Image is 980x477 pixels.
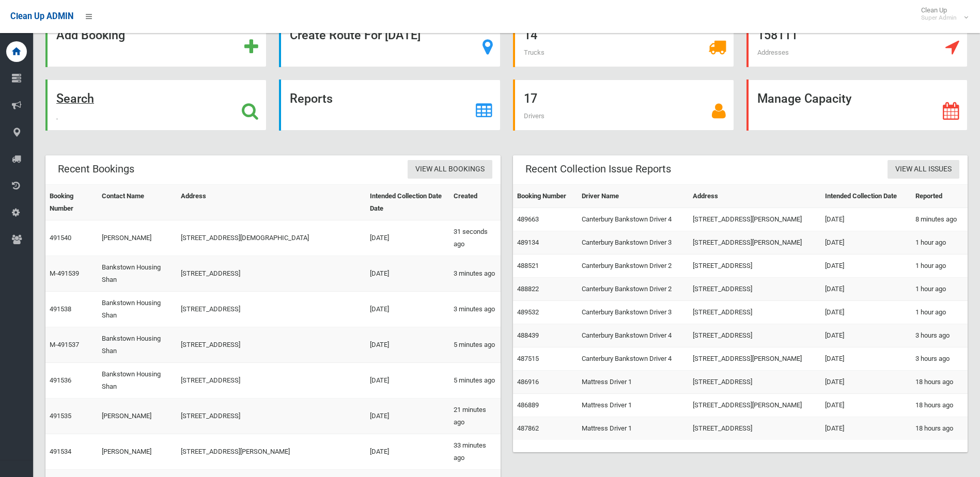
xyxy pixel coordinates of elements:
span: Addresses [757,49,789,56]
td: Mattress Driver 1 [578,417,689,440]
td: [STREET_ADDRESS] [689,301,821,324]
a: 487515 [517,355,539,362]
td: 18 hours ago [911,371,968,394]
td: [STREET_ADDRESS] [177,327,366,363]
td: [STREET_ADDRESS][PERSON_NAME] [689,347,821,371]
a: Add Booking [45,16,267,67]
td: [STREET_ADDRESS][PERSON_NAME] [177,434,366,470]
td: [DATE] [366,363,449,399]
td: 33 minutes ago [449,434,500,470]
a: 491540 [50,234,71,242]
a: M-491539 [50,269,79,277]
td: [STREET_ADDRESS][PERSON_NAME] [689,394,821,417]
td: 18 hours ago [911,417,968,440]
th: Booking Number [513,185,578,208]
td: Bankstown Housing Shan [98,292,176,327]
td: 3 hours ago [911,324,968,347]
td: [STREET_ADDRESS][PERSON_NAME] [689,208,821,231]
th: Contact Name [98,185,176,220]
td: [STREET_ADDRESS] [177,363,366,399]
th: Address [177,185,366,220]
a: 488822 [517,285,539,293]
a: 487862 [517,424,539,432]
td: 5 minutes ago [449,327,500,363]
td: [STREET_ADDRESS] [177,399,366,434]
td: [DATE] [821,301,911,324]
a: 491538 [50,305,71,313]
th: Address [689,185,821,208]
td: [STREET_ADDRESS] [689,371,821,394]
td: [DATE] [366,327,449,363]
td: [DATE] [821,278,911,301]
td: 1 hour ago [911,278,968,301]
th: Intended Collection Date [821,185,911,208]
th: Booking Number [45,185,98,220]
span: Drivers [524,112,545,120]
td: Canterbury Bankstown Driver 2 [578,255,689,278]
a: View All Issues [888,160,959,179]
strong: 14 [524,28,537,42]
th: Driver Name [578,185,689,208]
td: [DATE] [821,324,911,347]
a: 488439 [517,331,539,339]
a: 489134 [517,239,539,246]
a: 488521 [517,262,539,269]
td: 5 minutes ago [449,363,500,399]
header: Recent Collection Issue Reports [513,159,683,179]
td: [DATE] [821,394,911,417]
td: [STREET_ADDRESS] [689,278,821,301]
td: Bankstown Housing Shan [98,363,176,399]
strong: Reports [290,91,333,106]
td: [PERSON_NAME] [98,399,176,434]
td: [STREET_ADDRESS] [177,256,366,292]
td: [STREET_ADDRESS][PERSON_NAME] [689,231,821,255]
a: 158111 Addresses [746,16,968,67]
td: [DATE] [366,434,449,470]
td: Canterbury Bankstown Driver 2 [578,278,689,301]
td: Canterbury Bankstown Driver 3 [578,301,689,324]
a: 489663 [517,215,539,223]
td: Canterbury Bankstown Driver 3 [578,231,689,255]
th: Intended Collection Date Date [366,185,449,220]
strong: Add Booking [56,28,125,42]
a: 491535 [50,412,71,420]
span: Trucks [524,49,545,56]
a: M-491537 [50,341,79,348]
td: 21 minutes ago [449,399,500,434]
strong: 158111 [757,28,798,42]
strong: Search [56,91,94,106]
td: Bankstown Housing Shan [98,256,176,292]
th: Created [449,185,500,220]
td: [STREET_ADDRESS] [177,292,366,327]
td: 1 hour ago [911,301,968,324]
td: [DATE] [821,371,911,394]
td: 1 hour ago [911,255,968,278]
td: [DATE] [821,208,911,231]
td: [DATE] [366,220,449,256]
td: [STREET_ADDRESS] [689,324,821,347]
td: Mattress Driver 1 [578,394,689,417]
strong: Manage Capacity [757,91,851,106]
td: Canterbury Bankstown Driver 4 [578,347,689,371]
span: Clean Up [916,6,967,22]
td: [DATE] [366,292,449,327]
a: View All Bookings [408,160,492,179]
a: 14 Trucks [513,16,734,67]
th: Reported [911,185,968,208]
a: 491536 [50,376,71,384]
a: Search [45,79,267,131]
small: Super Admin [921,14,957,22]
td: [DATE] [821,347,911,371]
td: Canterbury Bankstown Driver 4 [578,208,689,231]
td: Mattress Driver 1 [578,371,689,394]
td: 1 hour ago [911,231,968,255]
td: [PERSON_NAME] [98,434,176,470]
a: 489532 [517,308,539,316]
a: 491534 [50,448,71,455]
a: Manage Capacity [746,79,968,131]
td: 18 hours ago [911,394,968,417]
td: 3 minutes ago [449,256,500,292]
a: 486889 [517,401,539,409]
td: [DATE] [366,399,449,434]
a: 17 Drivers [513,79,734,131]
